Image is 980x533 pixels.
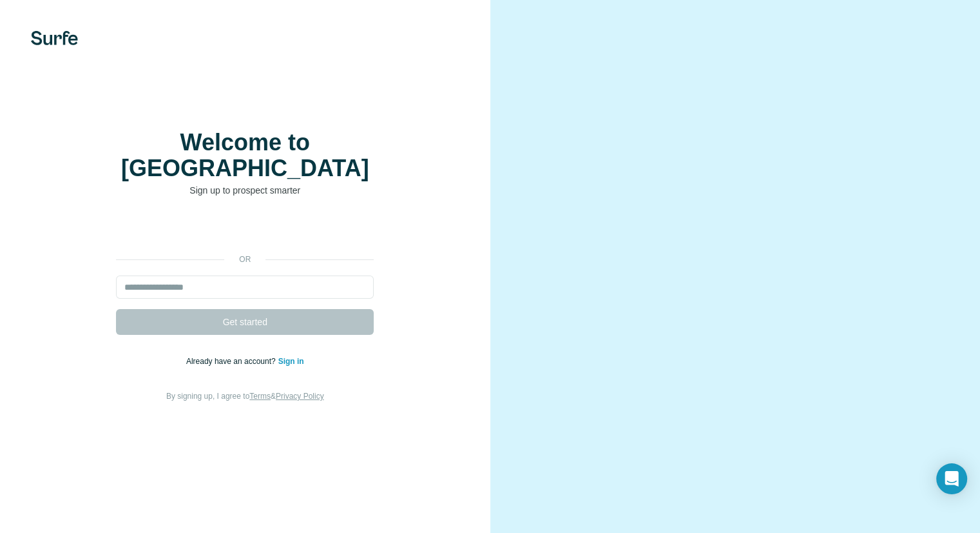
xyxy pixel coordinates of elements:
[186,357,278,366] span: Already have an account?
[110,216,380,245] iframe: Sign in with Google Button
[936,463,967,494] div: Open Intercom Messenger
[276,392,324,401] a: Privacy Policy
[116,130,374,181] h1: Welcome to [GEOGRAPHIC_DATA]
[31,31,78,45] img: Surfe's logo
[116,184,374,197] p: Sign up to prospect smarter
[224,254,265,265] p: or
[249,392,271,401] a: Terms
[278,357,304,366] a: Sign in
[166,392,324,401] span: By signing up, I agree to &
